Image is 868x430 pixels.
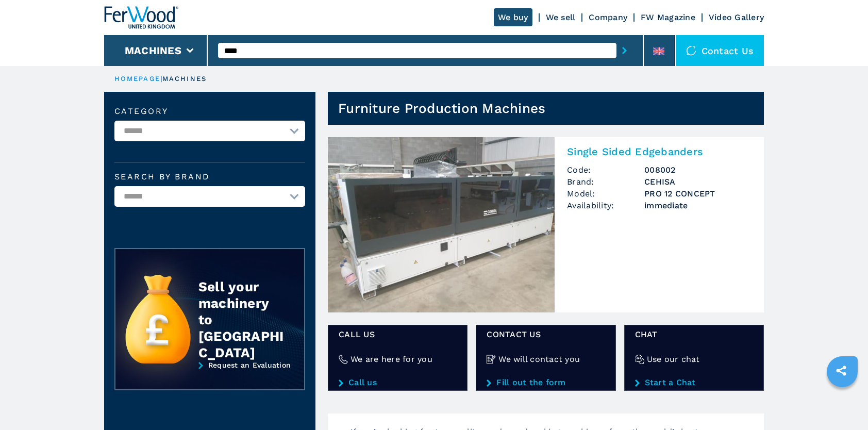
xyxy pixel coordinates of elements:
[487,355,496,364] img: We will contact you
[589,12,627,22] a: Company
[339,378,457,387] a: Call us
[494,8,532,26] a: We buy
[339,355,348,364] img: We are here for you
[644,176,752,188] h3: CEHISA
[498,353,580,365] h4: We will contact you
[635,328,753,340] span: CHAT
[350,353,432,365] h4: We are here for you
[487,378,605,387] a: Fill out the form
[104,6,178,29] img: Ferwood
[644,188,752,200] h3: PRO 12 CONCEPT
[647,353,700,365] h4: Use our chat
[828,358,854,384] a: sharethis
[567,164,644,176] span: Code:
[567,200,644,211] span: Availability:
[644,200,752,211] span: immediate
[160,75,162,82] span: |
[328,137,555,312] img: Single Sided Edgebanders CEHISA PRO 12 CONCEPT
[567,176,644,188] span: Brand:
[114,75,160,82] a: HOMEPAGE
[487,328,605,340] span: CONTACT US
[125,44,181,57] button: Machines
[546,12,576,22] a: We sell
[676,35,764,66] div: Contact us
[644,164,752,176] h3: 008002
[114,107,305,115] label: Category
[709,12,764,22] a: Video Gallery
[328,137,764,312] a: Single Sided Edgebanders CEHISA PRO 12 CONCEPTSingle Sided EdgebandersCode:008002Brand:CEHISAMode...
[635,355,644,364] img: Use our chat
[686,45,696,56] img: Contact us
[641,12,695,22] a: FW Magazine
[114,173,305,181] label: Search by brand
[339,328,457,340] span: Call us
[635,378,753,387] a: Start a Chat
[338,100,545,117] h1: Furniture Production Machines
[616,39,632,62] button: submit-button
[114,361,305,398] a: Request an Evaluation
[567,188,644,200] span: Model:
[198,278,284,361] div: Sell your machinery to [GEOGRAPHIC_DATA]
[567,145,752,158] h2: Single Sided Edgebanders
[162,74,207,84] p: machines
